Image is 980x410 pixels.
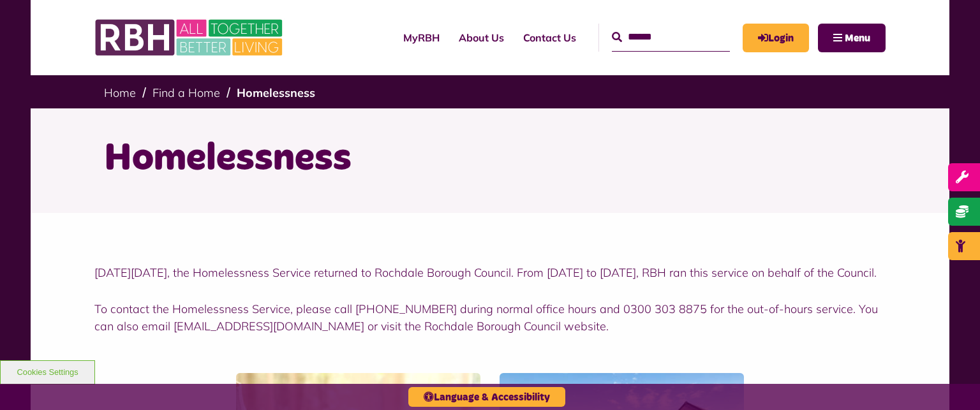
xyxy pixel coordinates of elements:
[152,85,220,100] a: Find a Home
[104,134,876,184] h1: Homelessness
[923,353,980,410] iframe: Netcall Web Assistant for live chat
[743,24,809,52] a: MyRBH
[394,20,449,55] a: MyRBH
[845,33,870,43] span: Menu
[237,85,315,100] a: Homelessness
[514,20,586,55] a: Contact Us
[378,319,609,333] span: .
[408,387,565,407] button: Language & Accessibility
[94,264,886,281] p: [DATE][DATE], the Homelessness Service returned to Rochdale Borough Council. From [DATE] to [DATE...
[94,300,886,335] p: To contact the Homelessness Service, please call [PHONE_NUMBER] during normal office hours and 03...
[94,13,286,62] img: RBH
[818,24,886,52] button: Navigation
[449,20,514,55] a: About Us
[381,319,606,333] a: visit the Rochdale Borough Council website
[104,85,136,100] a: Home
